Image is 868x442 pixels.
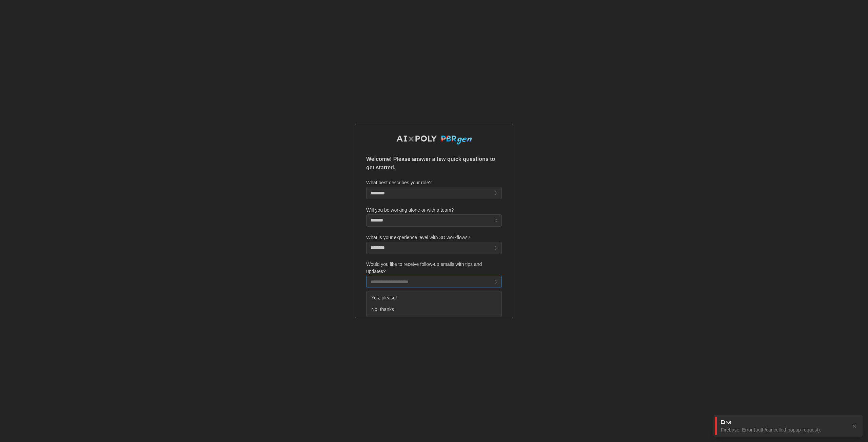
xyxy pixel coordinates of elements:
label: What best describes your role? [366,179,432,187]
div: Error [721,419,846,425]
label: What is your experience level with 3D workflows? [366,234,470,241]
img: AIxPoly PBRgen [396,135,472,145]
label: Will you be working alone or with a team? [366,207,454,214]
label: Would you like to receive follow-up emails with tips and updates? [366,261,502,275]
div: Firebase: Error (auth/cancelled-popup-request). [721,426,846,433]
span: No, thanks [371,306,394,313]
p: Welcome! Please answer a few quick questions to get started. [366,155,502,172]
span: Yes, please! [371,294,397,302]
